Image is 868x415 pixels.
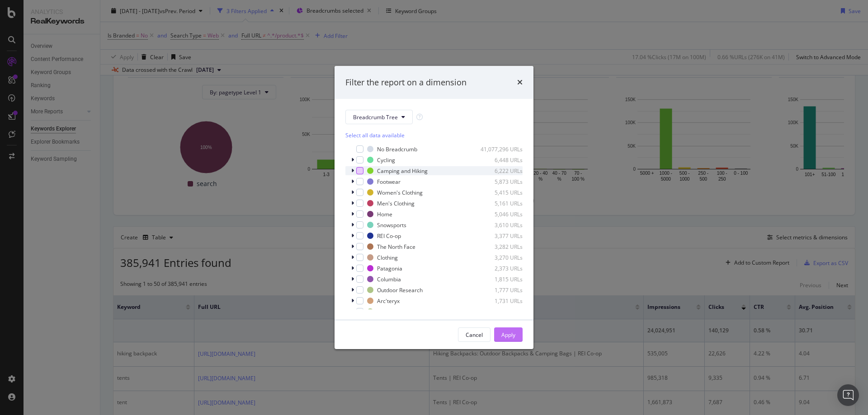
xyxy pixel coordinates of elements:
[478,156,523,164] div: 6,448 URLs
[478,308,523,316] div: 2,740 URLs
[478,265,523,272] div: 2,373 URLs
[458,327,491,342] button: Cancel
[517,77,523,89] div: times
[345,110,413,124] button: Breadcrumb Tree
[377,221,406,229] div: Snowsports
[478,210,523,218] div: 5,046 URLs
[501,331,515,339] div: Apply
[377,189,423,196] div: Women's Clothing
[837,384,859,406] div: Open Intercom Messenger
[478,232,523,240] div: 3,377 URLs
[377,210,392,218] div: Home
[478,254,523,261] div: 3,270 URLs
[466,331,483,339] div: Cancel
[478,221,523,229] div: 3,610 URLs
[377,265,402,272] div: Patagonia
[478,297,523,305] div: 1,731 URLs
[478,275,523,283] div: 1,815 URLs
[377,178,401,186] div: Footwear
[377,254,398,261] div: Clothing
[478,167,523,175] div: 6,222 URLs
[478,178,523,186] div: 5,873 URLs
[478,286,523,294] div: 1,777 URLs
[345,77,467,89] div: Filter the report on a dimension
[478,145,523,153] div: 41,077,296 URLs
[478,200,523,207] div: 5,161 URLs
[377,308,423,316] div: Outdoor Research
[345,131,523,139] div: Select all data available
[478,189,523,196] div: 5,415 URLs
[377,297,400,305] div: Arc'teryx
[377,286,423,294] div: Outdoor Research
[478,243,523,251] div: 3,282 URLs
[377,243,415,251] div: The North Face
[494,327,523,342] button: Apply
[377,200,415,207] div: Men's Clothing
[377,156,395,164] div: Cycling
[335,66,533,350] div: modal
[377,232,401,240] div: REI Co-op
[377,145,417,153] div: No Breadcrumb
[353,113,398,121] span: Breadcrumb Tree
[377,275,401,283] div: Columbia
[377,167,428,175] div: Camping and Hiking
